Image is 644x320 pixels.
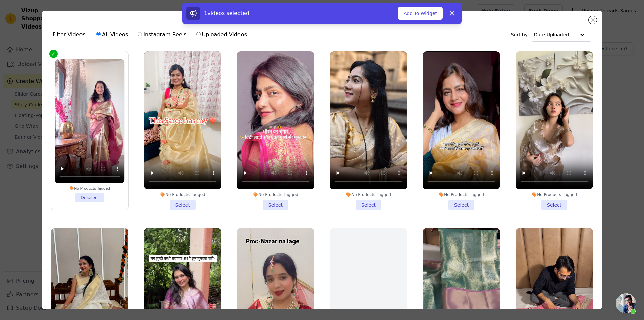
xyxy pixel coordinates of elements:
[516,192,593,197] div: No Products Tagged
[237,192,314,197] div: No Products Tagged
[137,30,187,39] label: Instagram Reels
[204,10,249,16] span: 1 videos selected
[423,192,500,197] div: No Products Tagged
[330,192,407,197] div: No Products Tagged
[96,30,128,39] label: All Videos
[616,293,636,313] a: Open chat
[511,28,592,42] div: Sort by:
[53,27,251,42] div: Filter Videos:
[398,7,443,20] button: Add To Widget
[144,192,221,197] div: No Products Tagged
[55,186,124,191] div: No Products Tagged
[196,30,247,39] label: Uploaded Videos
